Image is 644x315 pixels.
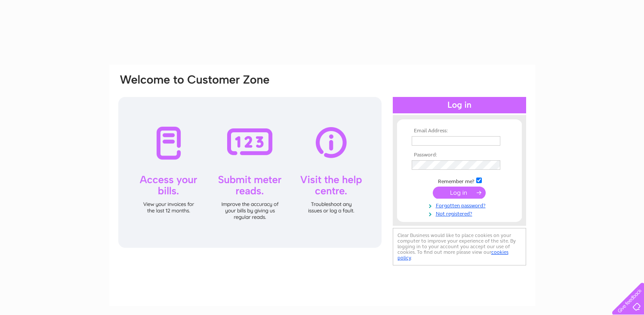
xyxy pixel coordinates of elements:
div: Clear Business would like to place cookies on your computer to improve your experience of the sit... [393,228,526,265]
th: Email Address: [410,128,509,134]
a: cookies policy [397,249,508,261]
input: Submit [433,187,486,199]
a: Forgotten password? [412,201,509,209]
th: Password: [410,152,509,158]
td: Remember me? [410,176,509,185]
a: Not registered? [412,209,509,217]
